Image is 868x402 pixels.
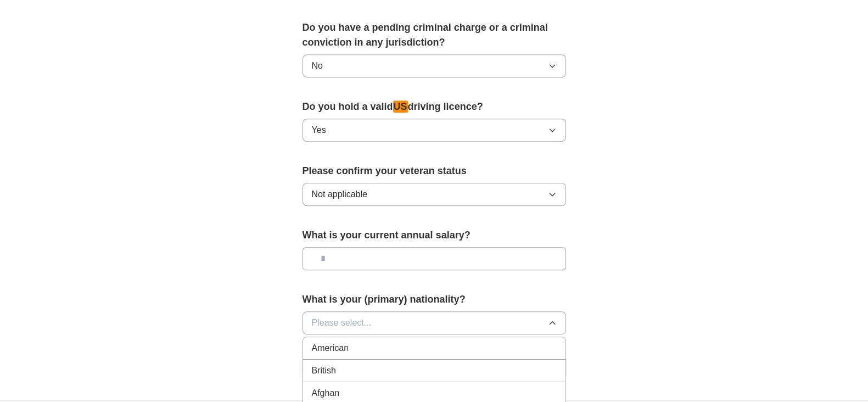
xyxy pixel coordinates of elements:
span: American [312,342,349,355]
span: British [312,364,336,377]
button: Not applicable [303,183,566,206]
span: Not applicable [312,188,367,201]
span: Yes [312,124,326,137]
label: What is your current annual salary? [303,228,566,243]
label: Please confirm your veteran status [303,164,566,178]
label: Do you have a pending criminal charge or a criminal conviction in any jurisdiction? [303,20,566,50]
span: No [312,59,323,72]
button: No [303,54,566,77]
button: Yes [303,119,566,142]
label: What is your (primary) nationality? [303,292,566,307]
span: Afghan [312,387,340,400]
label: Do you hold a valid driving licence? [303,99,566,114]
em: US [393,101,408,113]
span: Please select... [312,316,372,330]
button: Please select... [303,311,566,334]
